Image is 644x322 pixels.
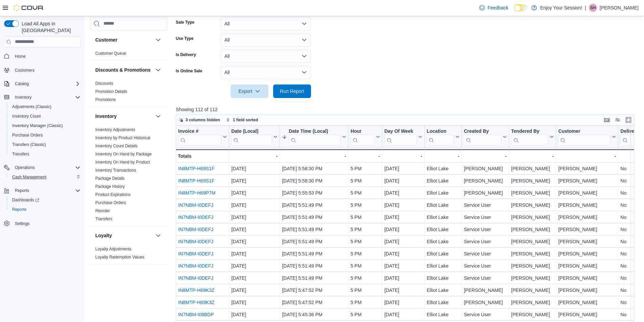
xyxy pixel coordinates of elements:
div: [DATE] 5:51:49 PM [282,262,346,270]
div: [DATE] 5:51:49 PM [282,213,346,221]
div: [DATE] 5:47:52 PM [282,286,346,294]
div: [PERSON_NAME] [464,189,507,197]
a: Dashboards [7,195,83,205]
span: Catalog [12,80,80,88]
div: 5 PM [351,250,380,258]
div: [PERSON_NAME] [558,177,616,185]
a: Inventory On Hand by Product [95,160,150,165]
p: Enjoy Your Session! [540,4,582,12]
button: Export [231,84,268,98]
div: [PERSON_NAME] [511,274,554,282]
button: Invoice # [178,128,227,145]
button: Tendered By [511,128,554,145]
div: Service User [464,250,507,258]
div: [DATE] [384,201,422,209]
button: Discounts & Promotions [154,66,162,74]
div: [DATE] [231,189,278,197]
span: Reports [15,188,29,193]
div: Hour [351,128,375,145]
span: Inventory Count Details [95,143,138,149]
span: Operations [12,164,80,172]
div: Totals [178,152,227,160]
span: Load All Apps in [GEOGRAPHIC_DATA] [19,20,80,34]
button: Transfers [7,149,83,159]
div: [DATE] [384,250,422,258]
a: IN7NBM-I0DEFJ [178,263,213,269]
button: Operations [12,164,38,172]
div: [DATE] [231,201,278,209]
button: Catalog [1,79,83,89]
span: 1 field sorted [233,117,258,123]
div: [DATE] 5:58:30 PM [282,165,346,173]
div: - [282,152,346,160]
div: [DATE] [384,274,422,282]
span: Inventory Count [12,114,41,119]
span: Adjustments (Classic) [9,103,80,111]
button: Location [427,128,459,145]
a: IN8MTP-H69S1F [178,166,214,171]
span: Settings [15,221,29,226]
a: IN7NBM-I08BDP [178,312,214,317]
button: Date (Local) [231,128,278,145]
div: [PERSON_NAME] [558,250,616,258]
div: Location [427,128,454,145]
a: IN7NBM-I0DEFJ [178,239,213,244]
div: [PERSON_NAME] [558,165,616,173]
button: Catalog [12,80,31,88]
a: IN8MTP-H69K3Z [178,288,214,293]
div: [PERSON_NAME] [511,189,554,197]
span: Settings [12,219,80,227]
div: - [427,152,459,160]
div: [PERSON_NAME] [464,286,507,294]
div: [PERSON_NAME] [511,286,554,294]
button: Adjustments (Classic) [7,102,83,112]
span: Reorder [95,208,110,214]
div: [DATE] 5:51:49 PM [282,238,346,246]
div: Service User [464,262,507,270]
div: [PERSON_NAME] [511,250,554,258]
div: Customer [558,128,611,134]
span: Customers [15,68,34,73]
button: Customers [1,65,83,75]
p: [PERSON_NAME] [600,4,639,12]
div: Invoice # [178,128,221,134]
h3: Discounts & Promotions [95,67,150,73]
div: [DATE] [231,274,278,282]
button: All [220,17,311,30]
div: Service User [464,225,507,233]
span: Promotion Details [95,89,127,94]
div: Elliot Lake [427,177,459,185]
div: [PERSON_NAME] [511,238,554,246]
span: Inventory Manager (Classic) [9,122,80,130]
button: Purchase Orders [7,130,83,140]
button: OCM [154,270,162,278]
span: Purchase Orders [12,132,43,138]
button: Customer [154,36,162,44]
div: Elliot Lake [427,201,459,209]
a: Adjustments (Classic) [9,103,54,111]
button: All [220,66,311,79]
div: Date Time (Local) [289,128,341,134]
button: Loyalty [95,232,153,239]
div: [DATE] [231,165,278,173]
a: Loyalty Redemption Values [95,255,144,259]
div: [PERSON_NAME] [511,177,554,185]
button: Inventory [95,113,153,120]
button: Run Report [273,84,311,98]
button: 1 field sorted [223,116,261,124]
div: Day Of Week [384,128,417,145]
a: IN7NBM-I0DEFJ [178,275,213,281]
a: IN7NBM-I0DEFJ [178,227,213,232]
div: [PERSON_NAME] [511,201,554,209]
div: [DATE] 5:51:49 PM [282,274,346,282]
span: Inventory Count [9,112,80,120]
div: Created By [464,128,501,134]
span: Transfers (Classic) [9,141,80,149]
span: Discounts [95,81,113,86]
div: [DATE] [384,225,422,233]
a: Package Details [95,176,125,181]
span: Transfers [9,150,80,158]
span: Product Expirations [95,192,130,197]
div: [DATE] [231,177,278,185]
